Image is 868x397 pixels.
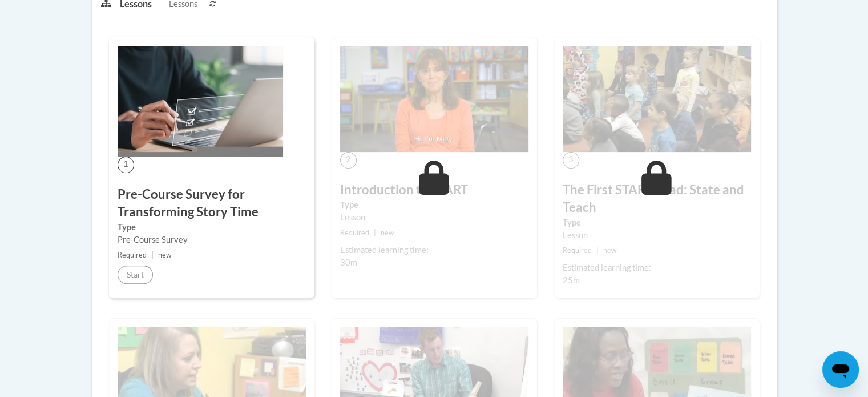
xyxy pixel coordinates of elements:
span: 30m [340,258,357,267]
span: 3 [563,152,579,169]
img: Course Image [563,46,751,152]
span: | [374,228,376,237]
span: new [381,228,394,237]
button: Start [118,266,153,284]
span: Required [563,246,592,255]
label: Type [118,221,306,234]
h3: Pre-Course Survey for Transforming Story Time [118,186,306,221]
span: | [596,246,599,255]
span: Required [340,228,369,237]
span: 2 [340,152,357,169]
label: Type [563,216,751,229]
img: Course Image [340,46,528,152]
iframe: Button to launch messaging window [822,351,859,388]
div: Estimated learning time: [563,262,751,274]
div: Lesson [340,211,528,224]
img: Course Image [118,46,283,157]
span: new [158,251,172,259]
div: Estimated learning time: [340,244,528,256]
span: new [603,246,617,255]
h3: The First START Read: State and Teach [563,181,751,216]
div: Pre-Course Survey [118,234,306,246]
label: Type [340,199,528,211]
span: | [151,251,154,259]
span: Required [118,251,147,259]
span: 25m [563,275,580,285]
div: Lesson [563,229,751,242]
h3: Introduction to START [340,181,528,199]
span: 1 [118,157,134,173]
